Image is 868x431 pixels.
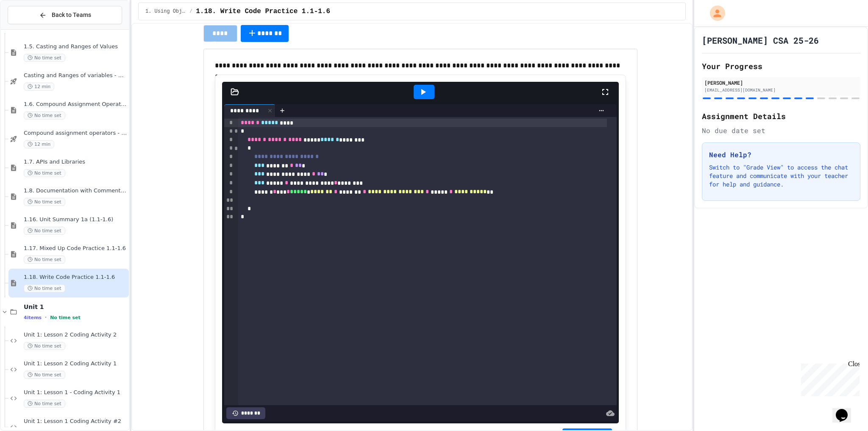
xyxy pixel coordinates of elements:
button: Back to Teams [8,6,122,24]
span: Unit 1: Lesson 1 - Coding Activity 1 [24,389,127,396]
span: No time set [24,400,65,408]
span: 12 min [24,83,54,91]
span: No time set [24,198,65,206]
span: No time set [24,342,65,350]
span: No time set [24,54,65,62]
span: 1.5. Casting and Ranges of Values [24,43,127,50]
div: Chat with us now!Close [3,3,58,54]
span: • [45,314,47,321]
span: 4 items [24,315,42,320]
h3: Need Help? [709,150,853,160]
span: Unit 1: Lesson 2 Coding Activity 1 [24,360,127,367]
iframe: chat widget [832,397,860,423]
span: Casting and Ranges of variables - Quiz [24,72,127,79]
span: No time set [24,256,65,264]
span: Unit 1 [24,303,127,311]
div: [PERSON_NAME] [704,79,858,86]
iframe: chat widget [798,360,860,396]
span: 1.18. Write Code Practice 1.1-1.6 [24,274,127,281]
span: 1.8. Documentation with Comments and Preconditions [24,187,127,195]
span: No time set [50,315,81,320]
span: 12 min [24,140,54,148]
div: My Account [701,3,727,23]
span: No time set [24,284,65,292]
div: [EMAIL_ADDRESS][DOMAIN_NAME] [704,87,858,93]
span: 1.7. APIs and Libraries [24,158,127,166]
span: Compound assignment operators - Quiz [24,130,127,137]
span: Unit 1: Lesson 2 Coding Activity 2 [24,331,127,339]
p: Switch to "Grade View" to access the chat feature and communicate with your teacher for help and ... [709,163,853,189]
h1: [PERSON_NAME] CSA 25-26 [702,34,819,46]
span: 1.6. Compound Assignment Operators [24,101,127,108]
span: 1. Using Objects and Methods [145,8,186,15]
span: No time set [24,371,65,379]
span: No time set [24,169,65,177]
span: 1.18. Write Code Practice 1.1-1.6 [196,6,330,17]
div: No due date set [702,125,860,136]
span: 1.16. Unit Summary 1a (1.1-1.6) [24,216,127,223]
span: Unit 1: Lesson 1 Coding Activity #2 [24,418,127,425]
span: No time set [24,227,65,235]
span: 1.17. Mixed Up Code Practice 1.1-1.6 [24,245,127,252]
span: Back to Teams [52,11,91,19]
span: / [189,8,192,15]
h2: Your Progress [702,60,860,72]
span: No time set [24,111,65,120]
h2: Assignment Details [702,110,860,122]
